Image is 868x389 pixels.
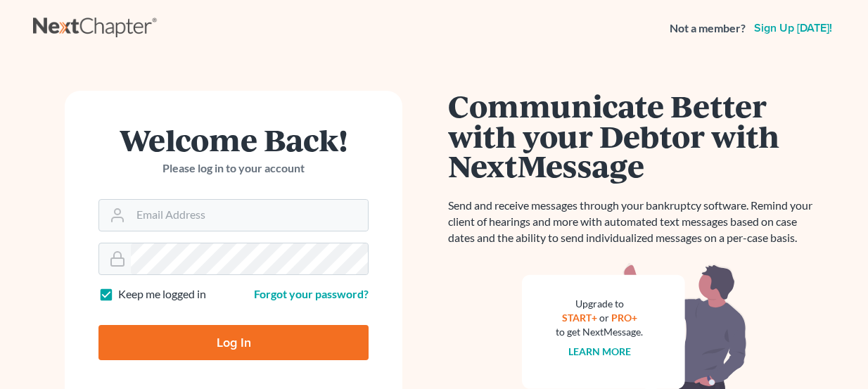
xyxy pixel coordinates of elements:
[131,200,368,231] input: Email Address
[98,160,369,177] p: Please log in to your account
[448,198,821,246] p: Send and receive messages through your bankruptcy software. Remind your client of hearings and mo...
[670,20,746,37] strong: Not a member?
[751,23,835,34] a: Sign up [DATE]!
[556,297,643,311] div: Upgrade to
[562,312,597,324] a: START+
[118,286,206,302] label: Keep me logged in
[568,345,631,357] a: Learn more
[599,312,609,324] span: or
[98,325,369,360] input: Log In
[98,125,369,155] h1: Welcome Back!
[254,287,369,300] a: Forgot your password?
[556,325,643,339] div: to get NextMessage.
[448,91,821,181] h1: Communicate Better with your Debtor with NextMessage
[611,312,637,324] a: PRO+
